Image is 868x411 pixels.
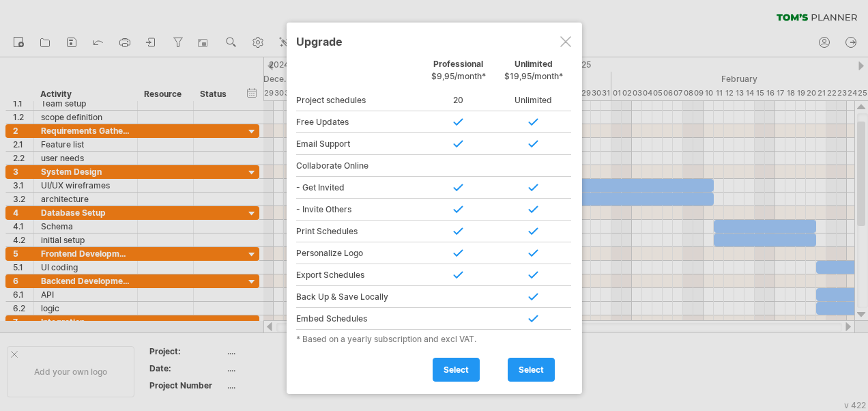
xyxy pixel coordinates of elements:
div: Free Updates [296,111,421,133]
a: select [508,358,555,382]
div: 20 [421,89,496,111]
span: select [444,365,469,375]
div: Collaborate Online [296,155,421,177]
div: - Invite Others [296,199,421,221]
span: $19,95/month* [504,71,563,81]
span: select [519,365,544,375]
div: Project schedules [296,89,421,111]
div: - Get Invited [296,177,421,199]
div: Personalize Logo [296,242,421,264]
div: Embed Schedules [296,308,421,330]
a: select [433,358,480,382]
div: Unlimited [496,59,571,88]
div: * Based on a yearly subscription and excl VAT. [296,334,573,344]
div: Back Up & Save Locally [296,286,421,308]
div: Upgrade [296,29,573,53]
div: Export Schedules [296,264,421,286]
div: Professional [421,59,496,88]
div: Print Schedules [296,221,421,242]
div: Email Support [296,133,421,155]
div: Unlimited [496,89,571,111]
span: $9,95/month* [431,71,486,81]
